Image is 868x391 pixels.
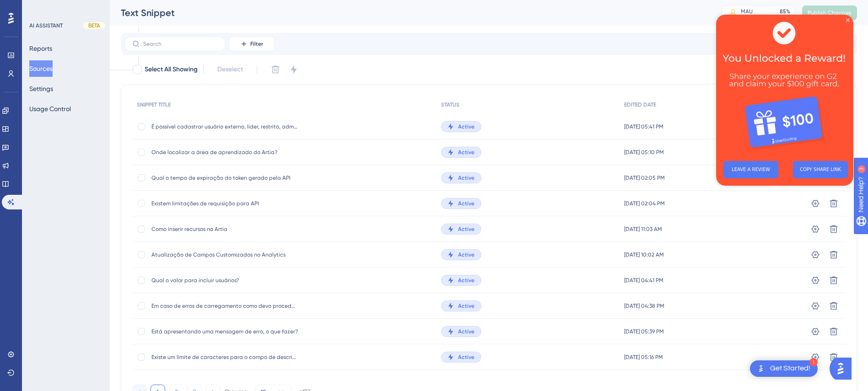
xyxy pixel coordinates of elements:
[130,4,134,7] div: Close Preview
[458,354,474,361] span: Active
[22,2,57,13] span: Need Help?
[458,277,474,284] span: Active
[151,354,298,361] span: Existe um limite de caracteres para o campo de descrição, tanto em atividades quanto em projetos?
[29,60,53,77] button: Sources
[809,358,818,366] div: 1
[151,225,298,233] span: Como inserir recursos no Artia
[151,251,298,258] span: Atualização de Campos Customizados no Analytics
[151,277,298,284] span: Qual o valor para incluir usuários?
[217,64,243,75] span: Deselect
[441,101,459,108] span: STATUS
[624,123,663,130] span: [DATE] 05:41 PM
[151,174,298,182] span: Qual o tempo de expiração do token gerado pela API
[458,200,474,207] span: Active
[780,8,790,15] div: 85 %
[624,354,663,361] span: [DATE] 05:16 PM
[29,40,52,57] button: Reports
[624,225,662,233] span: [DATE] 11:03 AM
[151,328,298,335] span: Está apresentando uma mensagem de erro, o que fazer?
[64,5,66,12] div: 3
[458,251,474,258] span: Active
[624,101,656,108] span: EDITED DATE
[151,200,298,207] span: Existem limitações de requisição para API
[741,8,753,15] div: MAU
[458,328,474,335] span: Active
[624,200,665,207] span: [DATE] 02:04 PM
[137,101,171,108] span: SNIPPET TITLE
[143,41,217,47] input: Search
[29,22,63,29] div: AI ASSISTANT
[458,123,474,130] span: Active
[750,360,818,377] div: Open Get Started! checklist, remaining modules: 1
[624,277,663,284] span: [DATE] 04:41 PM
[7,146,62,164] button: LEAVE A REVIEW
[250,40,263,48] span: Filter
[209,61,251,78] button: Deselect
[29,80,53,97] button: Settings
[624,174,665,182] span: [DATE] 02:05 PM
[770,364,810,374] div: Get Started!
[151,123,298,130] span: É possível cadastrar usuário externo, lider, restrito, administrador sem e-mail?
[802,5,857,20] button: Publish Changes
[121,6,699,19] div: Text Snippet
[830,355,857,382] iframe: UserGuiding AI Assistant Launcher
[755,363,766,374] img: launcher-image-alternative-text
[458,302,474,310] span: Active
[624,149,664,156] span: [DATE] 05:10 PM
[229,37,275,51] button: Filter
[458,149,474,156] span: Active
[145,64,198,75] span: Select All Showing
[458,174,474,182] span: Active
[624,251,664,258] span: [DATE] 10:02 AM
[29,101,71,117] button: Usage Control
[151,149,298,156] span: Onde localizar a área de aprendizado do Artia?
[151,302,298,310] span: Em caso de erros de carregamento como devo proceder?
[808,9,852,16] span: Publish Changes
[458,225,474,233] span: Active
[624,328,664,335] span: [DATE] 05:39 PM
[624,302,664,310] span: [DATE] 04:38 PM
[77,146,132,164] button: COPY SHARE LINK
[83,22,105,29] div: BETA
